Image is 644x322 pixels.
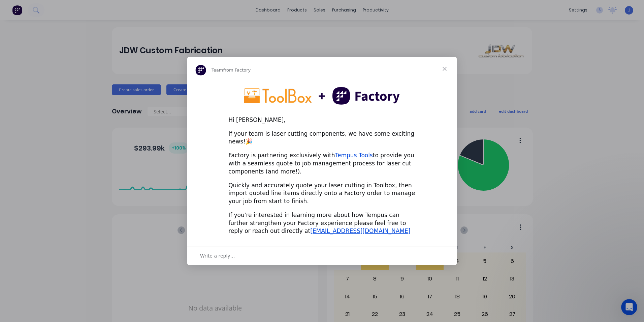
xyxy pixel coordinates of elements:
[223,68,251,73] span: from Factory
[195,65,206,76] img: Profile image for Team
[228,211,416,235] div: If you're interested in learning more about how Tempus can further strengthen your Factory experi...
[228,130,416,146] div: If your team is laser cutting components, we have some exciting news!🎉
[228,116,416,124] div: Hi [PERSON_NAME],
[228,152,416,176] div: Factory is partnering exclusively with to provide you with a seamless quote to job management pro...
[212,68,223,73] span: Team
[200,251,235,260] span: Write a reply…
[228,182,416,206] div: Quickly and accurately quote your laser cutting in Toolbox, then import quoted line items directl...
[335,152,373,159] a: Tempus Tools
[310,227,410,234] a: [EMAIL_ADDRESS][DOMAIN_NAME]
[432,57,457,81] span: Close
[187,246,457,265] div: Open conversation and reply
